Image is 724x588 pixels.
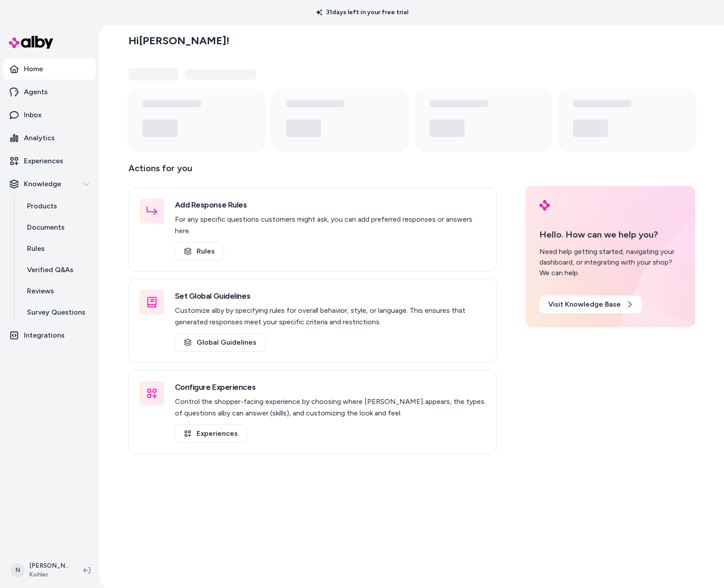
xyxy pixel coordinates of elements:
[18,217,96,238] a: Documents
[27,222,65,233] p: Documents
[175,199,486,211] h3: Add Response Rules
[24,330,65,341] p: Integrations
[311,8,414,17] p: 31 days left in your free trial
[4,127,96,149] a: Analytics
[175,424,247,443] a: Experiences
[4,150,96,172] a: Experiences
[539,228,681,241] p: Hello. How can we help you?
[24,87,48,97] p: Agents
[9,36,53,49] img: alby Logo
[5,556,76,584] button: N[PERSON_NAME]Kohler
[24,179,61,189] p: Knowledge
[175,381,486,393] h3: Configure Experiences
[18,238,96,259] a: Rules
[175,290,486,302] h3: Set Global Guidelines
[29,561,69,570] p: [PERSON_NAME]
[18,259,96,281] a: Verified Q&As
[175,214,486,237] p: For any specific questions customers might ask, you can add preferred responses or answers here.
[27,286,54,296] p: Reviews
[11,563,25,577] span: N
[4,173,96,195] button: Knowledge
[128,161,497,182] p: Actions for you
[175,242,224,261] a: Rules
[4,81,96,103] a: Agents
[18,281,96,302] a: Reviews
[175,333,266,352] a: Global Guidelines
[27,201,57,211] p: Products
[128,34,229,47] h2: Hi [PERSON_NAME] !
[27,307,85,318] p: Survey Questions
[4,104,96,126] a: Inbox
[27,265,74,275] p: Verified Q&As
[539,296,642,313] a: Visit Knowledge Base
[24,133,55,143] p: Analytics
[24,64,43,74] p: Home
[18,302,96,323] a: Survey Questions
[4,58,96,80] a: Home
[27,243,45,254] p: Rules
[539,200,550,211] img: alby Logo
[29,570,69,579] span: Kohler
[539,246,681,278] div: Need help getting started, navigating your dashboard, or integrating with your shop? We can help.
[24,156,63,166] p: Experiences
[24,110,42,120] p: Inbox
[175,396,486,419] p: Control the shopper-facing experience by choosing where [PERSON_NAME] appears, the types of quest...
[4,325,96,346] a: Integrations
[175,305,486,328] p: Customize alby by specifying rules for overall behavior, style, or language. This ensures that ge...
[18,196,96,217] a: Products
